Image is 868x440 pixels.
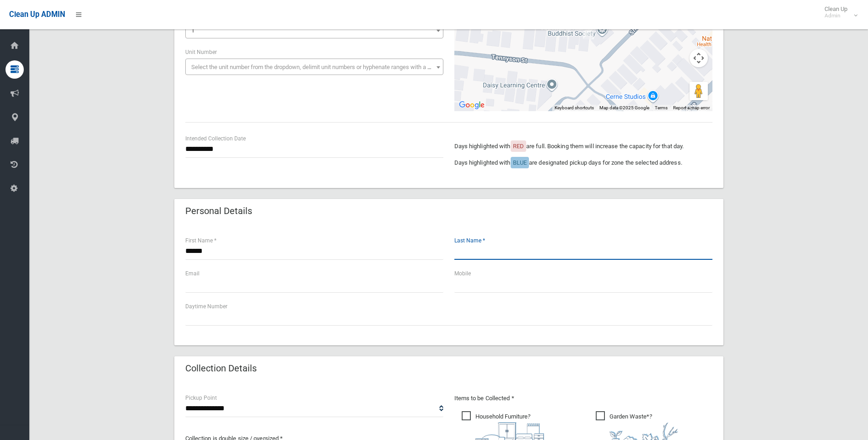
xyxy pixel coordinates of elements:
header: Personal Details [174,202,263,220]
span: Clean Up ADMIN [9,10,65,19]
span: Select the unit number from the dropdown, delimit unit numbers or hyphenate ranges with a comma [191,64,447,70]
span: 1 [185,22,443,38]
div: 1 Tennyson Street, CAMPSIE NSW 2194 [583,24,594,39]
span: RED [513,143,524,150]
small: Admin [825,12,847,19]
a: Terms [655,105,668,110]
span: 1 [188,24,441,37]
header: Collection Details [174,360,268,377]
span: 1 [191,27,194,34]
button: Keyboard shortcuts [555,105,594,111]
p: Days highlighted with are full. Booking them will increase the capacity for that day. [454,141,712,152]
span: BLUE [513,159,527,166]
p: Days highlighted with are designated pickup days for zone the selected address. [454,157,712,168]
button: Drag Pegman onto the map to open Street View [690,82,708,100]
p: Items to be Collected * [454,393,712,404]
button: Map camera controls [690,49,708,67]
a: Report a map error [673,105,710,110]
img: Google [457,99,487,111]
a: Open this area in Google Maps (opens a new window) [457,99,487,111]
span: Clean Up [820,5,857,19]
span: Map data ©2025 Google [599,105,649,110]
